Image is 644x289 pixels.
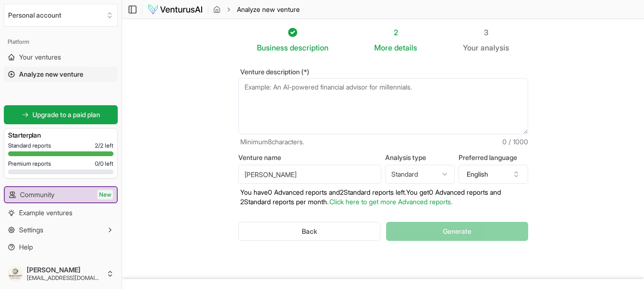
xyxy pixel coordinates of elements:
[4,239,118,255] a: Help
[502,137,528,147] span: 0 / 1000
[8,142,51,149] span: Standard reports
[290,43,328,52] span: description
[238,188,528,207] p: You have 0 Advanced reports and 2 Standard reports left. Y ou get 0 Advanced reports and 2 Standa...
[4,50,118,65] a: Your ventures
[19,52,61,62] span: Your ventures
[329,198,452,206] a: Click here to get more Advanced reports.
[463,42,479,53] span: Your
[4,67,118,82] a: Analyze new venture
[257,42,288,53] span: Business
[385,154,455,161] label: Analysis type
[374,27,417,38] div: 2
[4,262,118,285] button: [PERSON_NAME][EMAIL_ADDRESS][DOMAIN_NAME]
[4,205,118,220] a: Example ventures
[5,187,117,202] a: CommunityNew
[19,242,33,252] span: Help
[97,190,113,199] span: New
[459,165,528,184] button: English
[4,34,118,50] div: Platform
[95,142,113,149] span: 2 / 2 left
[238,222,381,241] button: Back
[8,266,23,281] img: ACg8ocJHi1fazoTY3ISHqTO3k0u5ZzMy-rO_IFS6YjYBtVhHUifkyfI=s96-c
[459,154,528,161] label: Preferred language
[19,208,72,218] span: Example ventures
[19,70,83,79] span: Analyze new venture
[8,160,51,168] span: Premium reports
[238,69,528,75] label: Venture description (*)
[27,266,102,274] span: [PERSON_NAME]
[240,137,304,147] span: Minimum 8 characters.
[147,4,203,15] img: logo
[237,5,300,14] span: Analyze new venture
[238,165,381,184] input: Optional venture name
[19,225,43,235] span: Settings
[4,105,118,124] a: Upgrade to a paid plan
[4,222,118,238] button: Settings
[32,110,100,120] span: Upgrade to a paid plan
[20,190,54,199] span: Community
[213,5,300,14] nav: breadcrumb
[480,43,509,52] span: analysis
[95,160,113,168] span: 0 / 0 left
[238,154,381,161] label: Venture name
[374,42,392,53] span: More
[394,43,417,52] span: details
[27,274,102,282] span: [EMAIL_ADDRESS][DOMAIN_NAME]
[463,27,509,38] div: 3
[8,130,113,140] h3: Starter plan
[4,4,118,27] button: Select an organization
